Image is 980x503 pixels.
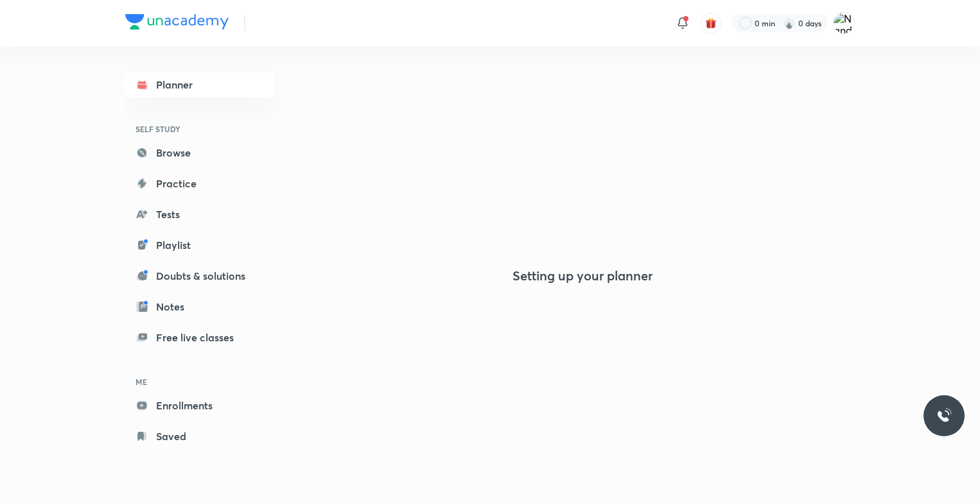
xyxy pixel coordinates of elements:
a: Browse [125,140,274,166]
a: Saved [125,423,274,449]
a: Free live classes [125,325,274,350]
a: Tests [125,201,274,227]
a: Planner [125,72,274,98]
a: Notes [125,294,274,320]
a: Enrollments [125,393,274,418]
a: Doubts & solutions [125,263,274,289]
img: Nandini goswami [833,12,855,34]
h6: ME [125,371,274,393]
img: avatar [705,17,717,29]
img: ttu [936,408,952,423]
img: Company Logo [125,14,229,30]
a: Playlist [125,232,274,258]
a: Company Logo [125,14,229,33]
h6: SELF STUDY [125,118,274,140]
img: streak [783,17,796,30]
h4: Setting up your planner [512,268,652,284]
button: avatar [701,13,721,33]
a: Practice [125,171,274,196]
